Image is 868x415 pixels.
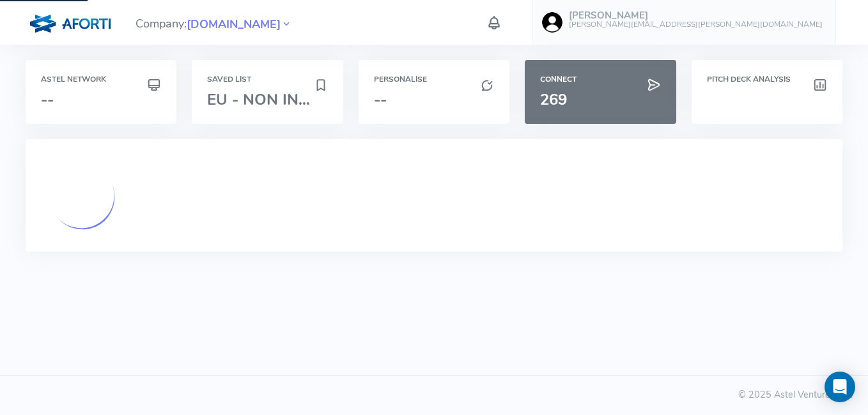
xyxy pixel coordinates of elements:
[825,372,855,402] div: Open Intercom Messenger
[569,20,823,29] h6: [PERSON_NAME][EMAIL_ADDRESS][PERSON_NAME][DOMAIN_NAME]
[15,388,853,402] div: © 2025 Astel Ventures Ltd.
[207,75,327,84] h6: Saved List
[207,89,320,110] span: EU - NON INS...
[569,10,823,21] h5: [PERSON_NAME]
[374,89,387,110] span: --
[136,11,292,34] span: Company:
[542,12,562,33] img: user-image
[187,16,281,31] a: [DOMAIN_NAME]
[540,89,567,110] span: 269
[707,75,827,84] h6: Pitch Deck Analysis
[374,75,494,84] h6: Personalise
[41,89,54,110] span: --
[540,75,660,84] h6: Connect
[41,75,161,84] h6: Astel Network
[187,16,281,33] span: [DOMAIN_NAME]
